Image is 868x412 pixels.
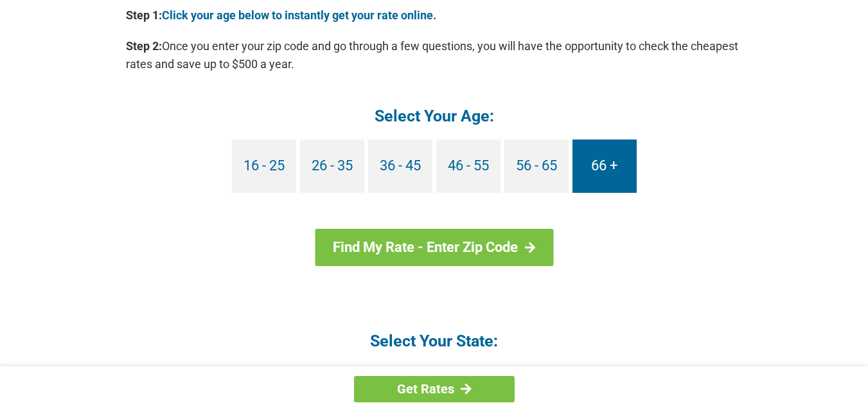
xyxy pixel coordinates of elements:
[300,139,364,193] a: 26 - 35
[368,139,432,193] a: 36 - 45
[315,229,553,266] a: Find My Rate - Enter Zip Code
[504,139,569,193] a: 56 - 65
[126,39,162,53] b: Step 2:
[354,376,515,402] a: Get Rates
[232,139,296,193] a: 16 - 25
[126,330,743,352] h4: Select Your State:
[126,37,743,73] p: Once you enter your zip code and go through a few questions, you will have the opportunity to che...
[162,8,436,22] a: Click your age below to instantly get your rate online.
[126,8,162,22] b: Step 1:
[572,139,637,193] a: 66 +
[126,105,743,127] h4: Select Your Age:
[436,139,500,193] a: 46 - 55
